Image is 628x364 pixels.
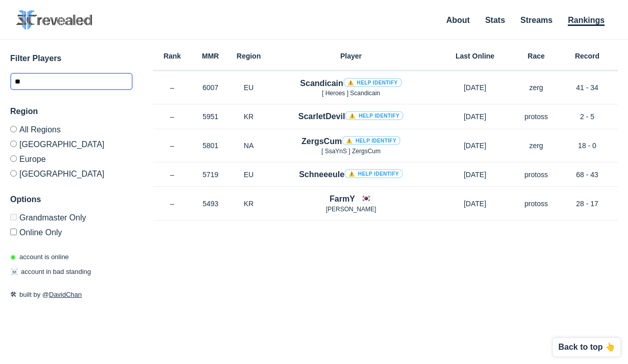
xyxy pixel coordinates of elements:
[230,111,268,122] p: KR
[557,170,618,180] p: 68 - 43
[557,111,618,122] p: 2 - 5
[10,252,69,262] p: account is online
[10,155,17,162] input: Europe
[191,199,230,209] p: 5493
[434,52,516,60] h6: Last Online
[516,141,557,151] p: zerg
[16,10,92,30] img: SC2 Revealed
[342,136,400,145] a: ⚠️ Help identify
[302,135,400,147] h4: ZergsCum
[344,169,403,178] a: ⚠️ Help identify
[153,52,191,60] h6: Rank
[10,136,133,151] label: [GEOGRAPHIC_DATA]
[230,52,268,60] h6: Region
[191,141,230,151] p: 5801
[300,77,401,89] h4: Scandicain
[330,193,355,205] h4: FarmY
[434,141,516,151] p: [DATE]
[10,268,18,275] span: ☠️
[557,82,618,93] p: 41 - 34
[153,170,191,180] p: –
[153,141,191,151] p: –
[10,193,133,206] h3: Options
[191,111,230,122] p: 5951
[10,151,133,166] label: Europe
[230,170,268,180] p: EU
[268,52,434,60] h6: Player
[343,78,402,87] a: ⚠️ Help identify
[326,206,376,213] span: [PERSON_NAME]
[10,170,17,177] input: [GEOGRAPHIC_DATA]
[434,170,516,180] p: [DATE]
[516,111,557,122] p: protoss
[557,52,618,60] h6: Record
[321,148,381,155] span: [ SsaYnS ] ZergsCum
[516,52,557,60] h6: Race
[10,214,133,225] label: Only Show accounts currently in Grandmaster
[153,111,191,122] p: –
[10,105,133,118] h3: Region
[10,141,17,147] input: [GEOGRAPHIC_DATA]
[434,199,516,209] p: [DATE]
[485,16,505,24] a: Stats
[153,82,191,93] p: –
[10,126,17,132] input: All Regions
[446,16,470,24] a: About
[434,82,516,93] p: [DATE]
[345,111,404,120] a: ⚠️ Help identify
[520,16,552,24] a: Streams
[230,199,268,209] p: KR
[10,126,133,136] label: All Regions
[153,199,191,209] p: –
[10,291,17,298] span: 🛠
[49,291,82,298] a: DavidChan
[10,214,17,220] input: Grandmaster Only
[516,170,557,180] p: protoss
[558,343,615,351] p: Back to top 👆
[230,82,268,93] p: EU
[434,111,516,122] p: [DATE]
[10,166,133,178] label: [GEOGRAPHIC_DATA]
[568,16,605,26] a: Rankings
[10,229,17,235] input: Online Only
[191,82,230,93] p: 6007
[10,225,133,237] label: Only show accounts currently laddering
[298,110,404,122] h4: ScarletDevil
[516,199,557,209] p: protoss
[10,253,16,261] span: ◉
[191,170,230,180] p: 5719
[299,169,403,180] h4: Schneeeule
[557,199,618,209] p: 28 - 17
[557,141,618,151] p: 18 - 0
[10,267,91,277] p: account in bad standing
[10,52,133,65] h3: Filter Players
[10,290,133,300] p: built by @
[516,82,557,93] p: zerg
[230,141,268,151] p: NA
[191,52,230,60] h6: MMR
[322,90,380,97] span: [ Heroes ] Scandicain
